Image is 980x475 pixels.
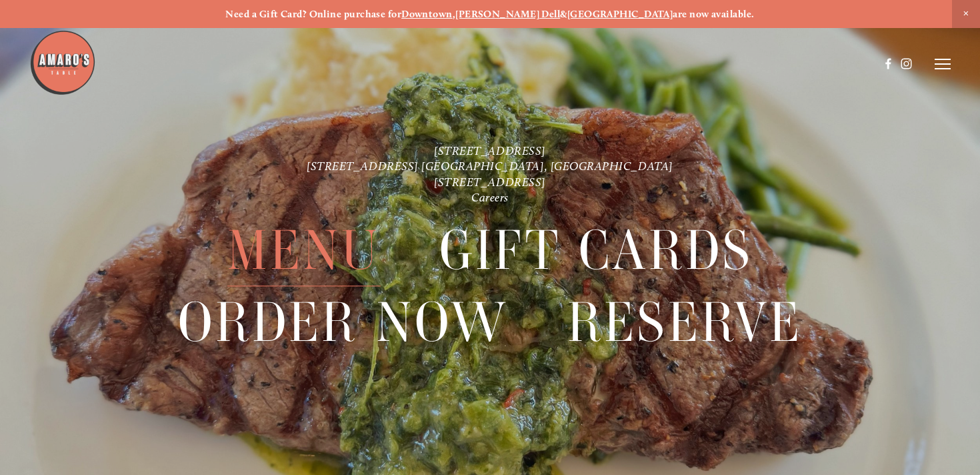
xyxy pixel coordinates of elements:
[434,175,546,189] a: [STREET_ADDRESS]
[227,215,381,287] span: Menu
[455,8,560,20] a: [PERSON_NAME] Dell
[453,8,455,20] strong: ,
[567,287,802,358] a: Reserve
[560,8,567,20] strong: &
[178,287,509,358] span: Order Now
[307,159,673,173] a: [STREET_ADDRESS] [GEOGRAPHIC_DATA], [GEOGRAPHIC_DATA]
[225,8,401,20] strong: Need a Gift Card? Online purchase for
[29,29,96,96] img: Amaro's Table
[673,8,754,20] strong: are now available.
[227,215,381,286] a: Menu
[401,8,453,20] a: Downtown
[439,215,753,287] span: Gift Cards
[434,143,546,157] a: [STREET_ADDRESS]
[567,8,673,20] a: [GEOGRAPHIC_DATA]
[471,191,509,205] a: Careers
[439,215,753,286] a: Gift Cards
[567,287,802,358] span: Reserve
[178,287,509,358] a: Order Now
